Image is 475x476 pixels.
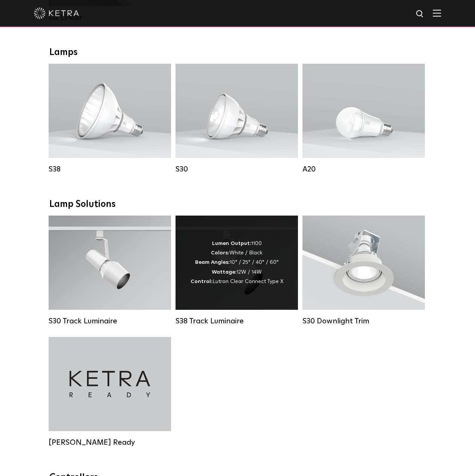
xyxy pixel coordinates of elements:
[415,9,425,19] img: search icon
[49,337,171,447] a: [PERSON_NAME] Ready [PERSON_NAME] Ready
[191,239,283,286] div: 1100 White / Black 10° / 25° / 40° / 60° 12W / 14W
[49,64,171,174] a: S38 Lumen Output:1100Colors:White / BlackBase Type:E26 Edison Base / GU24Beam Angles:10° / 25° / ...
[191,279,212,284] strong: Control:
[49,199,426,210] div: Lamp Solutions
[433,9,441,17] img: Hamburger%20Nav.svg
[49,438,171,447] div: [PERSON_NAME] Ready
[302,216,425,326] a: S30 Downlight Trim S30 Downlight Trim
[34,8,79,19] img: ketra-logo-2019-white
[212,279,283,284] span: Lutron Clear Connect Type X
[176,165,298,174] div: S30
[49,216,171,326] a: S30 Track Luminaire Lumen Output:1100Colors:White / BlackBeam Angles:15° / 25° / 40° / 60° / 90°W...
[302,317,425,326] div: S30 Downlight Trim
[176,317,298,326] div: S38 Track Luminaire
[49,165,171,174] div: S38
[176,64,298,174] a: S30 Lumen Output:1100Colors:White / BlackBase Type:E26 Edison Base / GU24Beam Angles:15° / 25° / ...
[212,269,237,275] strong: Wattage:
[176,216,298,326] a: S38 Track Luminaire Lumen Output:1100Colors:White / BlackBeam Angles:10° / 25° / 40° / 60°Wattage...
[211,250,229,256] strong: Colors:
[212,241,251,246] strong: Lumen Output:
[49,47,426,58] div: Lamps
[49,317,171,326] div: S30 Track Luminaire
[302,165,425,174] div: A20
[302,64,425,174] a: A20 Lumen Output:600 / 800Colors:White / BlackBase Type:E26 Edison Base / GU24Beam Angles:Omni-Di...
[195,260,230,265] strong: Beam Angles:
